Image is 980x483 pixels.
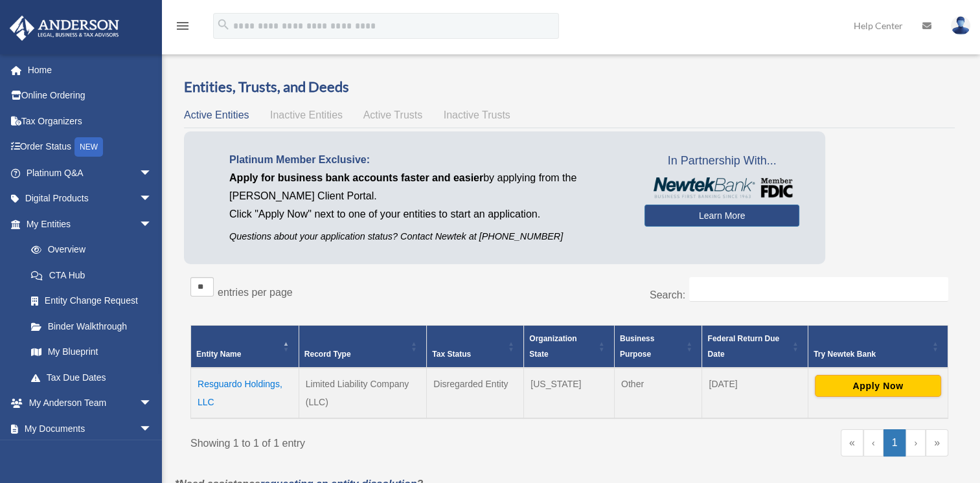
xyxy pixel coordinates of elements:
[444,109,510,120] span: Inactive Trusts
[18,262,165,288] a: CTA Hub
[229,205,625,223] p: Click "Apply Now" next to one of your entities to start an application.
[702,368,808,418] td: [DATE]
[175,23,190,34] a: menu
[9,390,172,416] a: My Anderson Teamarrow_drop_down
[529,334,576,359] span: Organization State
[139,160,165,186] span: arrow_drop_down
[9,186,172,212] a: Digital Productsarrow_drop_down
[707,334,779,359] span: Federal Return Due Date
[139,416,165,442] span: arrow_drop_down
[9,160,172,186] a: Platinum Q&Aarrow_drop_down
[184,109,249,120] span: Active Entities
[702,325,808,368] th: Federal Return Due Date: Activate to sort
[427,325,524,368] th: Tax Status: Activate to sort
[299,368,427,418] td: Limited Liability Company (LLC)
[432,350,471,359] span: Tax Status
[229,169,625,205] p: by applying from the [PERSON_NAME] Client Portal.
[524,368,615,418] td: [US_STATE]
[191,325,299,368] th: Entity Name: Activate to invert sorting
[18,365,165,390] a: Tax Due Dates
[6,16,123,41] img: Anderson Advisors Platinum Portal
[229,172,483,183] span: Apply for business bank accounts faster and easier
[184,77,955,97] h3: Entities, Trusts, and Deeds
[427,368,524,418] td: Disregarded Entity
[524,325,615,368] th: Organization State: Activate to sort
[18,288,165,314] a: Entity Change Request
[304,350,351,359] span: Record Type
[9,108,172,134] a: Tax Organizers
[9,57,172,83] a: Home
[18,313,165,339] a: Binder Walkthrough
[175,18,190,34] i: menu
[229,151,625,169] p: Platinum Member Exclusive:
[9,211,165,237] a: My Entitiesarrow_drop_down
[620,334,654,359] span: Business Purpose
[650,289,685,300] label: Search:
[841,429,863,456] a: First
[363,109,423,120] span: Active Trusts
[270,109,343,120] span: Inactive Entities
[644,151,799,172] span: In Partnership With...
[196,350,241,359] span: Entity Name
[18,237,159,263] a: Overview
[9,134,172,161] a: Order StatusNEW
[218,287,293,298] label: entries per page
[9,416,172,442] a: My Documentsarrow_drop_down
[139,211,165,238] span: arrow_drop_down
[139,390,165,417] span: arrow_drop_down
[191,368,299,418] td: Resguardo Holdings, LLC
[651,177,793,198] img: NewtekBankLogoSM.png
[808,325,948,368] th: Try Newtek Bank : Activate to sort
[18,339,165,365] a: My Blueprint
[644,205,799,227] a: Learn More
[74,137,103,157] div: NEW
[216,17,231,32] i: search
[815,375,941,397] button: Apply Now
[229,229,625,245] p: Questions about your application status? Contact Newtek at [PHONE_NUMBER]
[614,325,701,368] th: Business Purpose: Activate to sort
[814,346,928,362] div: Try Newtek Bank
[9,83,172,109] a: Online Ordering
[614,368,701,418] td: Other
[190,429,560,453] div: Showing 1 to 1 of 1 entry
[951,16,970,35] img: User Pic
[299,325,427,368] th: Record Type: Activate to sort
[139,186,165,212] span: arrow_drop_down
